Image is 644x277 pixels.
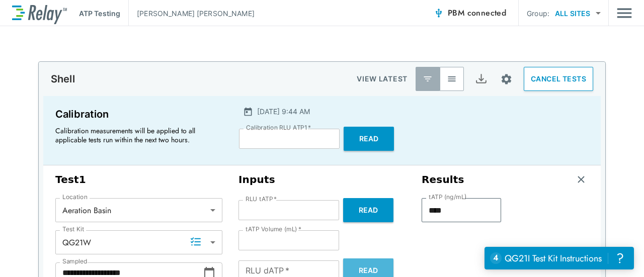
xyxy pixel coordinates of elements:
[617,4,632,23] img: Drawer Icon
[55,200,222,220] div: Aeration Basin
[500,73,513,85] img: Settings Icon
[12,3,67,24] img: LuminUltra Relay
[246,226,301,233] label: tATP Volume (mL)
[51,73,75,85] p: Shell
[357,73,408,85] p: VIEW LATEST
[243,107,253,117] img: Calender Icon
[257,106,310,117] p: [DATE] 9:44 AM
[422,173,464,186] h3: Results
[62,258,88,265] label: Sampled
[55,232,222,252] div: QG21W
[448,6,506,20] span: PBM
[344,127,394,151] button: Read
[238,173,406,186] h3: Inputs
[467,7,507,19] span: connected
[55,173,222,186] h3: Test 1
[469,67,493,91] button: Export
[617,4,632,23] button: Main menu
[493,66,520,93] button: Site setup
[524,67,593,91] button: CANCEL TESTS
[430,3,510,23] button: PBM connected
[527,8,549,19] p: Group:
[246,196,277,203] label: RLU tATP
[475,73,488,85] img: Export Icon
[55,106,221,122] p: Calibration
[246,124,311,131] label: Calibration RLU ATP1
[137,8,255,19] p: [PERSON_NAME] [PERSON_NAME]
[576,174,586,184] img: Remove
[485,247,634,269] iframe: Resource center
[62,194,88,201] label: Location
[55,126,216,144] p: Calibration measurements will be applied to all applicable tests run within the next two hours.
[447,74,457,84] img: View All
[429,194,467,201] label: tATP (ng/mL)
[79,8,120,19] p: ATP Testing
[434,8,444,18] img: Connected Icon
[62,226,85,233] label: Test Kit
[343,198,393,222] button: Read
[423,74,433,84] img: Latest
